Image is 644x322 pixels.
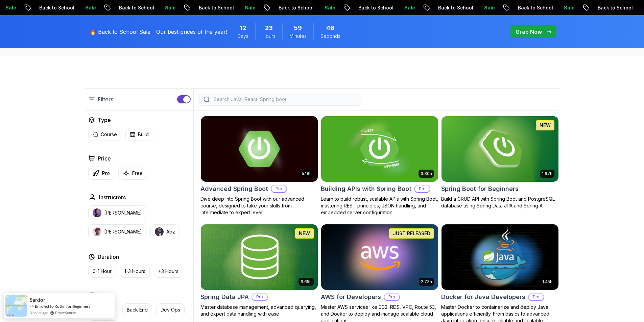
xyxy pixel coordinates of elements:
p: Sale [523,4,545,11]
p: +3 Hours [158,268,178,275]
h2: Type [98,116,111,124]
button: Build [125,128,153,141]
img: Spring Boot for Beginners card [442,116,558,182]
p: Back to School [158,4,204,11]
p: Back to School [557,4,603,11]
p: Filters [98,95,113,103]
button: Pro [88,167,114,180]
p: Back to School [238,4,284,11]
a: Spring Boot for Beginners card1.67hNEWSpring Boot for BeginnersBuild a CRUD API with Spring Boot ... [441,116,559,209]
p: Abz [166,228,175,235]
h2: Duration [98,253,119,261]
span: -> [30,303,34,309]
img: instructor img [93,227,101,236]
p: JUST RELEASED [393,230,430,237]
a: Building APIs with Spring Boot card3.30hBuilding APIs with Spring BootProLearn to build robust, s... [321,116,438,216]
img: provesource social proof notification image [5,295,27,317]
img: Docker for Java Developers card [442,224,558,290]
p: Sale [124,4,146,11]
button: Course [88,128,121,141]
p: Back to School [397,4,443,11]
img: instructor img [155,227,164,236]
input: Search Java, React, Spring boot ... [212,96,357,103]
p: NEW [299,230,310,237]
img: Building APIs with Spring Boot card [321,116,438,182]
p: Grab Now [516,28,542,36]
img: Advanced Spring Boot card [198,115,320,183]
span: 23 Hours [265,23,273,33]
p: Build [138,131,149,138]
button: 0-1 Hour [88,265,116,278]
p: Pro [529,294,544,300]
span: Days [237,33,248,40]
p: Learn to build robust, scalable APIs with Spring Boot, mastering REST principles, JSON handling, ... [321,196,438,216]
button: instructor img[PERSON_NAME] [88,205,146,220]
h2: Docker for Java Developers [441,292,525,302]
p: Course [101,131,117,138]
p: Back End [127,306,148,313]
p: Sale [44,4,66,11]
button: +3 Hours [154,265,183,278]
button: 1-3 Hours [120,265,150,278]
h2: Track [98,291,112,299]
p: Dive deep into Spring Boot with our advanced course, designed to take your skills from intermedia... [200,196,318,216]
h2: AWS for Developers [321,292,381,302]
a: Spring Data JPA card6.65hNEWSpring Data JPAProMaster database management, advanced querying, and ... [200,224,318,317]
button: instructor img[PERSON_NAME] [88,224,146,239]
span: 59 Minutes [294,23,302,33]
p: Dev Ops [161,306,180,313]
p: Master database management, advanced querying, and expert data handling with ease [200,304,318,317]
p: 2.73h [421,279,432,284]
h2: Price [98,154,111,163]
p: [PERSON_NAME] [104,209,142,216]
p: NEW [540,122,551,129]
span: Minutes [289,33,307,40]
p: 3.30h [421,171,432,176]
p: Sale [204,4,225,11]
p: [PERSON_NAME] [104,228,142,235]
span: Hours [262,33,276,40]
p: 1.45h [542,279,552,284]
h2: Spring Boot for Beginners [441,184,519,194]
p: 1-3 Hours [124,268,145,275]
button: Free [118,167,147,180]
a: Enroled to Kotlin for Beginners [35,304,90,309]
h2: Spring Data JPA [200,292,249,302]
h2: Building APIs with Spring Boot [321,184,411,194]
img: AWS for Developers card [321,224,438,290]
p: Pro [102,170,110,177]
p: Sale [284,4,305,11]
p: Pro [384,294,399,300]
span: Sardor [30,297,45,303]
a: ProveSource [55,310,76,316]
p: Pro [271,185,286,192]
p: Pro [415,185,430,192]
p: Free [132,170,143,177]
span: 46 Seconds [326,23,334,33]
p: Build a CRUD API with Spring Boot and PostgreSQL database using Spring Data JPA and Spring AI [441,196,559,209]
p: 5.18h [302,171,312,176]
p: Back to School [78,4,124,11]
p: Back to School [317,4,363,11]
p: Sale [443,4,465,11]
button: Dev Ops [156,303,185,316]
a: Advanced Spring Boot card5.18hAdvanced Spring BootProDive deep into Spring Boot with our advanced... [200,116,318,216]
p: 1.67h [542,171,552,176]
p: 🔥 Back to School Sale - Our best prices of the year! [90,28,227,36]
p: Sale [363,4,385,11]
p: 6.65h [301,279,312,284]
h2: Instructors [99,193,126,201]
button: Back End [122,303,152,316]
p: Back to School [477,4,523,11]
button: instructor imgAbz [150,224,180,239]
h2: Advanced Spring Boot [200,184,268,194]
span: Seconds [320,33,340,40]
span: 12 Days [240,23,246,33]
img: Spring Data JPA card [201,224,318,290]
p: 0-1 Hour [93,268,112,275]
span: 3 hours ago [30,310,48,316]
img: instructor img [93,208,101,217]
p: Pro [252,294,267,300]
p: Sale [603,4,624,11]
